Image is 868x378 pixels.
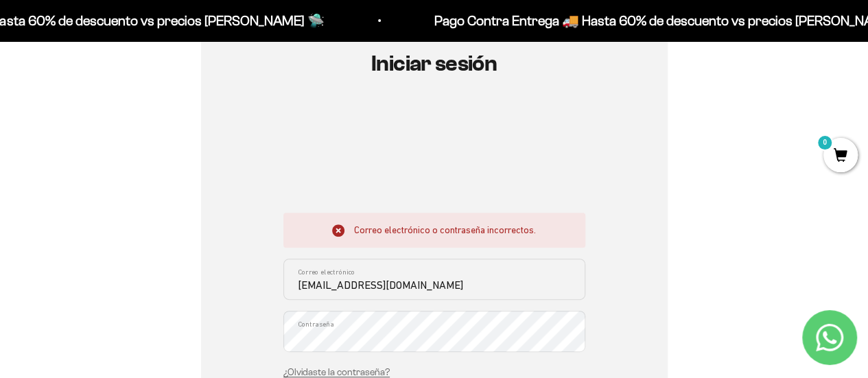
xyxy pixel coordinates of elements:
div: Correo electrónico o contraseña incorrectos. [283,213,585,247]
h1: Iniciar sesión [283,51,585,75]
mark: 0 [817,134,833,151]
a: 0 [823,149,858,164]
iframe: Social Login Buttons [283,115,585,196]
p: Pago Contra Entrega 🚚 Hasta 60% de descuento vs precios [PERSON_NAME] 🛸 [338,10,819,32]
a: ¿Olvidaste la contraseña? [283,367,390,377]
